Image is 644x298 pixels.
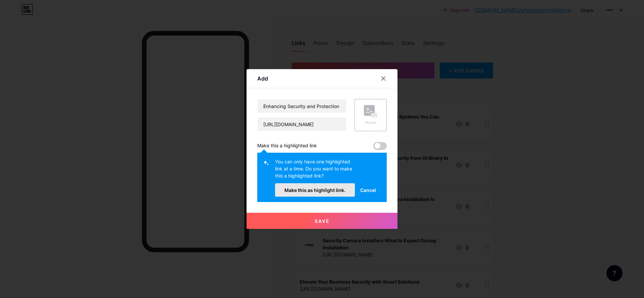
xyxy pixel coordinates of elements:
[275,158,355,183] div: You can only have one highlighted link at a time. Do you want to make this a highlighted link?
[364,120,377,125] div: Picture
[257,142,317,150] div: Make this a highlighted link
[284,187,345,193] span: Make this as highlight link.
[275,183,355,197] button: Make this as highlight link.
[258,117,346,131] input: URL
[360,187,376,194] span: Cancel
[315,218,330,224] span: Save
[355,183,381,197] button: Cancel
[258,99,346,113] input: Title
[257,74,268,83] div: Add
[247,213,397,229] button: Save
